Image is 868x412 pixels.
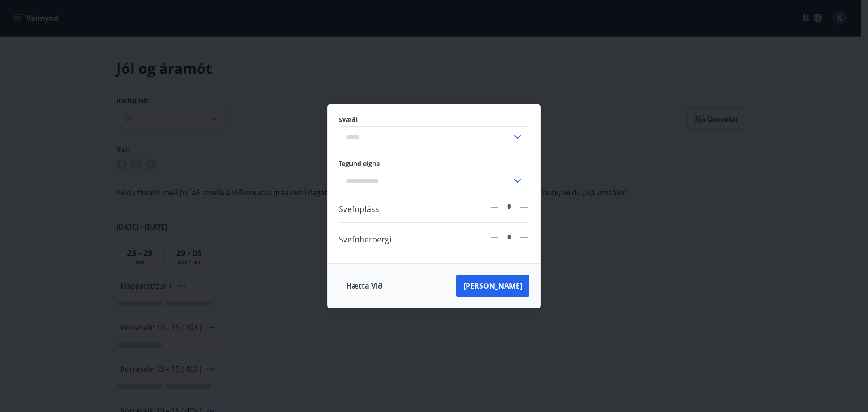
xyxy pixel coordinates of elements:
[339,159,529,168] label: Tegund eigna
[456,275,529,297] button: [PERSON_NAME]
[339,115,529,124] label: Svæði
[339,275,390,297] button: Hætta við
[339,233,392,242] span: Svefnherbergi
[339,203,379,211] span: Svefnpláss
